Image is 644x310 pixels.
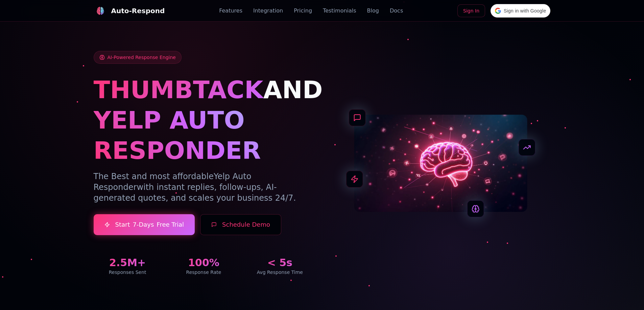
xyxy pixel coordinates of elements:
[111,6,165,16] div: Auto-Respond
[504,7,546,15] span: Sign in with Google
[263,76,323,104] span: AND
[457,4,485,17] a: Sign In
[200,214,281,235] button: Schedule Demo
[354,115,527,212] img: AI Neural Network Brain
[246,269,314,276] div: Avg Response Time
[367,7,379,15] a: Blog
[94,105,314,166] h1: YELP AUTO RESPONDER
[94,269,162,276] div: Responses Sent
[96,7,104,15] img: logo.svg
[390,7,403,15] a: Docs
[94,214,195,235] a: Start7-DaysFree Trial
[294,7,312,15] a: Pricing
[94,171,314,203] p: The Best and most affordable with instant replies, follow-ups, AI-generated quotes, and scales yo...
[323,7,356,15] a: Testimonials
[94,172,252,192] span: Yelp Auto Responder
[108,54,176,61] span: AI-Powered Response Engine
[246,257,314,269] div: < 5s
[170,257,238,269] div: 100%
[491,4,550,18] div: Sign in with Google
[170,269,238,276] div: Response Rate
[94,76,263,104] span: THUMBTACK
[94,4,165,18] a: Auto-Respond
[133,220,154,229] span: 7-Days
[219,7,242,15] a: Features
[253,7,283,15] a: Integration
[94,257,162,269] div: 2.5M+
